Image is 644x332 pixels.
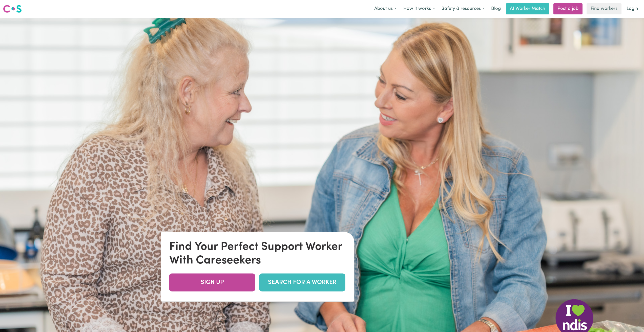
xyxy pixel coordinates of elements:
a: Careseekers logo [3,3,22,15]
a: Blog [488,3,504,14]
a: Login [624,3,641,14]
button: How it works [400,4,438,14]
a: SIGN UP [169,273,255,291]
a: Find workers [587,3,621,14]
a: Post a job [553,3,583,14]
button: Safety & resources [438,4,488,14]
a: SEARCH FOR A WORKER [259,273,345,291]
button: About us [371,4,400,14]
a: AI Worker Match [506,3,549,14]
iframe: Button to launch messaging window [624,312,640,328]
img: Careseekers logo [3,4,22,13]
div: Find Your Perfect Support Worker With Careseekers [169,240,346,267]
